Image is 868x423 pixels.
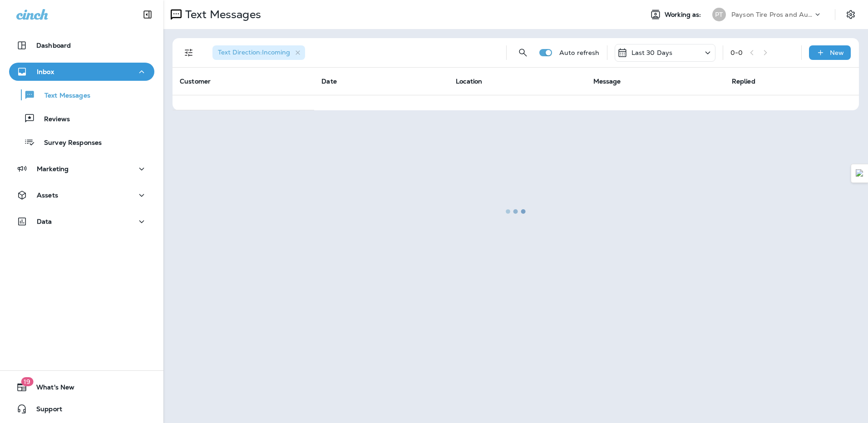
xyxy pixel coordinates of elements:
button: Support [9,400,154,418]
button: 19What's New [9,378,154,396]
button: Survey Responses [9,133,154,152]
p: New [830,49,844,56]
p: Survey Responses [35,139,102,148]
button: Dashboard [9,36,154,54]
button: Marketing [9,160,154,178]
p: Dashboard [36,42,71,49]
p: Assets [37,192,58,199]
p: Reviews [35,115,70,124]
p: Data [37,218,52,225]
p: Text Messages [35,92,90,100]
span: 19 [21,377,33,386]
button: Reviews [9,109,154,128]
img: Detect Auto [856,169,864,177]
p: Marketing [37,165,69,172]
button: Data [9,212,154,231]
span: What's New [27,384,74,394]
button: Inbox [9,63,154,81]
button: Collapse Sidebar [135,5,160,24]
button: Assets [9,186,154,204]
span: Support [27,405,62,416]
p: Inbox [37,68,54,75]
button: Text Messages [9,85,154,104]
